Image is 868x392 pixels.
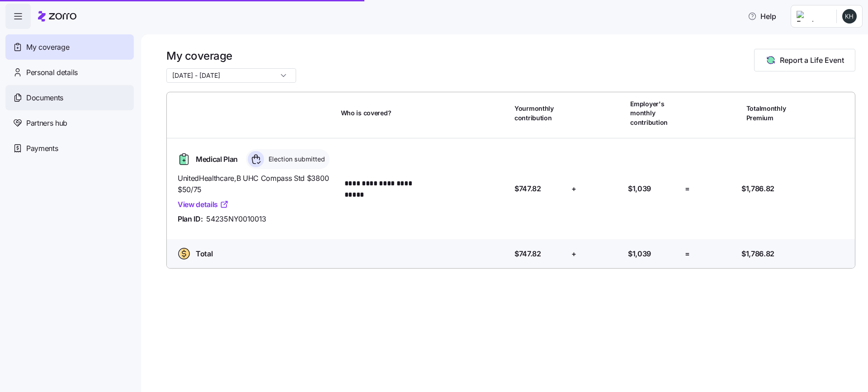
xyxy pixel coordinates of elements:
[26,42,69,53] span: My coverage
[266,155,325,164] span: Election submitted
[5,110,134,136] a: Partners hub
[741,183,774,194] span: $1,786.82
[196,154,238,165] span: Medical Plan
[26,143,58,154] span: Payments
[178,199,229,210] a: View details
[26,92,63,104] span: Documents
[628,183,651,194] span: $1,039
[754,49,855,71] button: Report a Life Event
[571,183,576,194] span: +
[5,60,134,85] a: Personal details
[196,248,212,260] span: Total
[628,248,651,260] span: $1,039
[797,11,829,22] img: Employer logo
[5,136,134,161] a: Payments
[166,49,296,63] h1: My coverage
[780,55,844,66] span: Report a Life Event
[741,248,774,260] span: $1,786.82
[26,118,67,129] span: Partners hub
[571,248,576,260] span: +
[178,173,334,195] span: UnitedHealthcare , B UHC Compass Std $3800 $50/75
[514,248,541,260] span: $747.82
[26,67,78,78] span: Personal details
[685,183,690,194] span: =
[514,104,565,123] span: Your monthly contribution
[842,9,857,24] img: a05916c49703499e4630b384269fb336
[685,248,690,260] span: =
[5,34,134,60] a: My coverage
[748,11,776,22] span: Help
[206,213,266,225] span: 54235NY0010013
[630,99,681,127] span: Employer's monthly contribution
[5,85,134,110] a: Documents
[178,213,203,225] span: Plan ID:
[341,109,392,118] span: Who is covered?
[741,7,783,25] button: Help
[514,183,541,194] span: $747.82
[746,104,797,123] span: Total monthly Premium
